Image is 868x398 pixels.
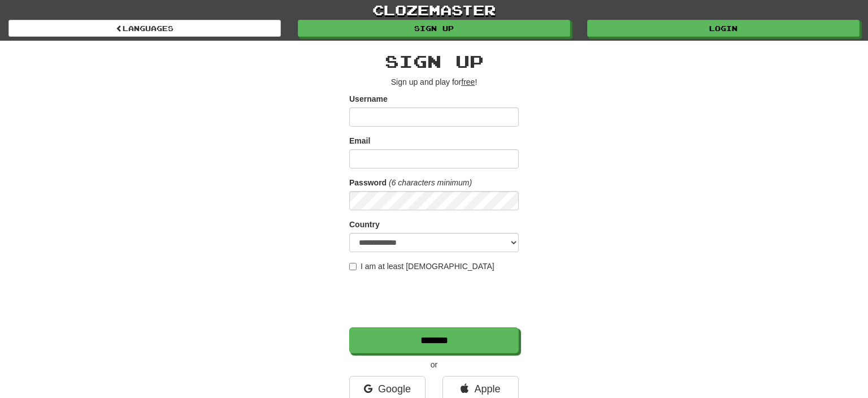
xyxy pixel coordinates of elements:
[349,76,519,88] p: Sign up and play for !
[349,359,519,370] p: or
[349,135,370,146] label: Email
[349,263,357,270] input: I am at least [DEMOGRAPHIC_DATA]
[8,20,281,37] a: Languages
[349,261,494,272] label: I am at least [DEMOGRAPHIC_DATA]
[389,178,472,187] em: (6 characters minimum)
[349,219,380,230] label: Country
[587,20,860,37] a: Login
[349,93,388,105] label: Username
[349,278,521,322] iframe: reCAPTCHA
[461,77,475,86] u: free
[349,52,519,71] h2: Sign up
[349,177,387,188] label: Password
[298,20,570,37] a: Sign up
